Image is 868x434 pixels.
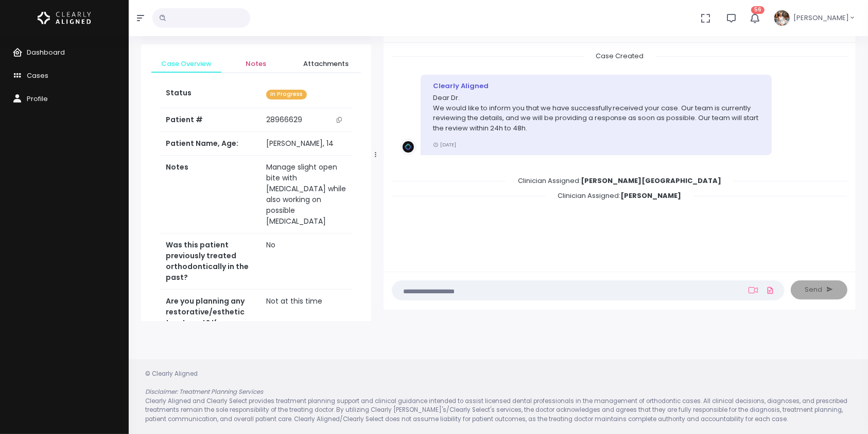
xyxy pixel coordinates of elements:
span: Attachments [299,59,353,69]
b: [PERSON_NAME][GEOGRAPHIC_DATA] [581,176,721,186]
span: Case Overview [160,59,213,69]
b: [PERSON_NAME] [620,191,681,201]
span: In Progress [266,90,307,99]
img: Header Avatar [773,9,791,27]
span: Clinician Assigned: [506,173,734,189]
th: Patient Name, Age: [160,132,260,156]
span: Case Created [583,48,656,64]
th: Patient # [160,108,260,132]
td: [PERSON_NAME], 14 [260,132,352,156]
div: © Clearly Aligned Clearly Aligned and Clearly Select provides treatment planning support and clin... [135,370,862,424]
th: Was this patient previously treated orthodontically in the past? [160,233,260,290]
span: [PERSON_NAME] [793,13,849,23]
span: Cases [27,71,48,80]
span: 56 [751,6,765,14]
div: Clearly Aligned [433,81,760,91]
td: Manage slight open bite with [MEDICAL_DATA] while also working on possible [MEDICAL_DATA] [260,156,352,233]
img: Logo Horizontal [38,7,91,29]
th: Notes [160,156,260,233]
td: No [260,233,352,290]
a: Add Loom Video [747,286,760,294]
span: Clinician Assigned: [545,188,693,204]
span: Notes [230,59,283,69]
a: Add Files [764,281,776,299]
th: Status [160,81,260,108]
td: Not at this time [260,290,352,357]
span: Dashboard [27,47,65,57]
td: 28966629 [260,108,352,132]
th: Are you planning any restorative/esthetic treatment? If yes, what are you planning? [160,290,260,357]
small: [DATE] [433,141,456,148]
p: Dear Dr. We would like to inform you that we have successfully received your case. Our team is cu... [433,93,760,133]
em: Disclaimer: Treatment Planning Services [145,388,263,396]
div: scrollable content [392,51,847,261]
span: Profile [27,94,48,104]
